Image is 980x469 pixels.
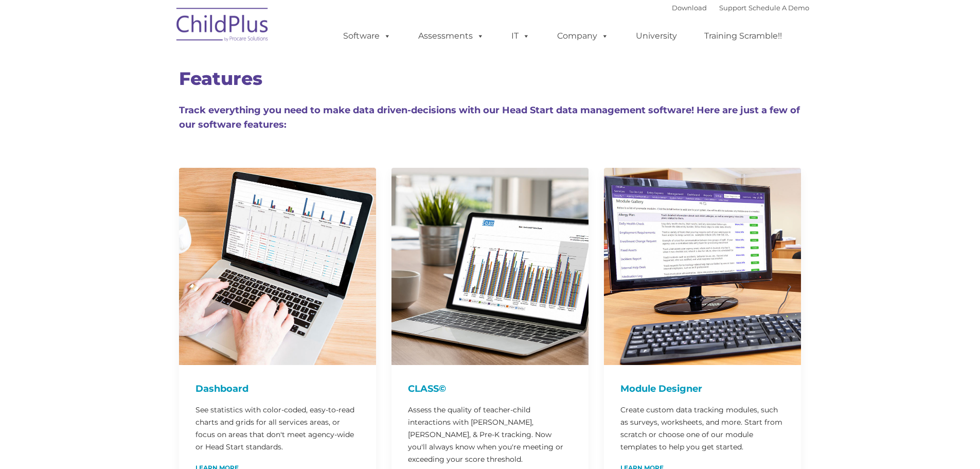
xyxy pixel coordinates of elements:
[195,381,360,396] h4: Dashboard
[408,26,494,46] a: Assessments
[749,4,809,12] a: Schedule A Demo
[620,381,785,396] h4: Module Designer
[179,105,800,130] span: Track everything you need to make data driven-decisions with our Head Start data management softw...
[408,404,572,465] p: Assess the quality of teacher-child interactions with [PERSON_NAME], [PERSON_NAME], & Pre-K track...
[719,4,746,12] a: Support
[672,4,707,12] a: Download
[604,168,801,365] img: ModuleDesigner750
[333,26,401,46] a: Software
[195,404,360,453] p: See statistics with color-coded, easy-to-read charts and grids for all services areas, or focus o...
[501,26,540,46] a: IT
[547,26,619,46] a: Company
[626,26,687,46] a: University
[391,168,589,365] img: CLASS-750
[179,168,376,365] img: Dash
[179,67,262,90] span: Features
[171,1,274,52] img: ChildPlus by Procare Solutions
[694,26,792,46] a: Training Scramble!!
[408,381,572,396] h4: CLASS©
[672,4,809,12] font: |
[620,404,785,453] p: Create custom data tracking modules, such as surveys, worksheets, and more. Start from scratch or...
